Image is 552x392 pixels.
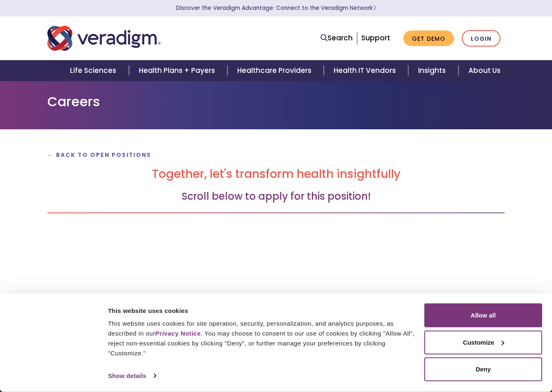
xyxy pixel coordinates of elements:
button: Deny [424,357,542,381]
h2: Together, let's transform health insightfully [47,167,505,181]
a: About Us [458,60,510,81]
span: Learn More [373,4,377,12]
h3: Scroll below to apply for this position! [47,191,505,203]
button: Allow all [424,303,542,327]
div: This website uses cookies for site operation, security, personalization, and analytics purposes, ... [108,319,415,358]
a: Health IT Vendors [324,60,408,81]
h1: Careers [47,94,505,110]
a: Privacy Notice [155,330,201,337]
a: Show details [108,370,156,382]
a: Support [361,33,390,43]
a: ← Back to Open Positions [47,151,151,159]
img: Veradigm logo [47,25,161,52]
a: Get Demo [403,30,454,47]
a: Login [462,30,501,47]
a: Health Plans + Payers [129,60,227,81]
a: Search [320,33,353,44]
a: Insights [408,60,458,81]
a: Discover the Veradigm Advantage: Connect to the Veradigm NetworkLearn More [176,4,377,12]
a: Life Sciences [60,60,129,81]
a: Healthcare Providers [227,60,324,81]
button: Customize [424,330,542,354]
div: This website uses cookies [108,306,415,315]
